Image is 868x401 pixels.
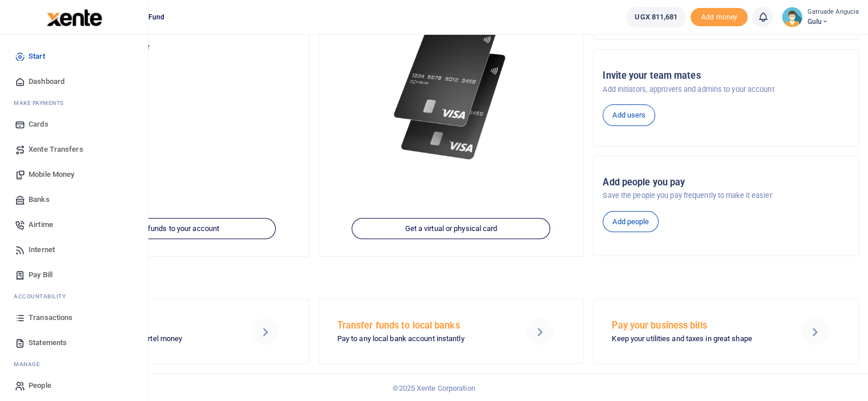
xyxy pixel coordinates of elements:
[22,292,66,301] span: countability
[29,144,83,155] span: Xente Transfers
[9,330,139,355] a: Statements
[612,333,781,345] p: Keep your utilities and taxes in great shape
[43,299,309,364] a: Send Mobile Money MTN mobile money and Airtel money
[9,287,139,305] li: Ac
[9,262,139,287] a: Pay Bill
[603,104,655,126] a: Add users
[390,10,513,169] img: xente-_physical_cards.png
[807,7,859,17] small: Gatruade Angucia
[635,11,677,23] span: UGX 811,681
[53,55,300,67] h5: UGX 811,681
[9,355,139,373] li: M
[603,177,849,188] h5: Add people you pay
[9,237,139,262] a: Internet
[29,219,53,230] span: Airtime
[352,218,551,240] a: Get a virtual or physical card
[782,7,859,27] a: profile-user Gatruade Angucia Gulu
[29,337,67,349] span: Statements
[9,112,139,137] a: Cards
[29,51,45,62] span: Start
[29,380,51,391] span: People
[29,119,49,130] span: Cards
[9,44,139,69] a: Start
[9,137,139,162] a: Xente Transfers
[29,76,64,87] span: Dashboard
[29,169,74,180] span: Mobile Money
[9,162,139,187] a: Mobile Money
[9,212,139,237] a: Airtime
[603,84,849,95] p: Add initiators, approvers and admins to your account
[29,269,53,281] span: Pay Bill
[603,70,849,82] h5: Invite your team mates
[807,17,859,27] span: Gulu
[612,320,781,331] h5: Pay your business bills
[77,218,276,240] a: Add funds to your account
[337,333,506,345] p: Pay to any local bank account instantly
[691,8,748,27] li: Toup your wallet
[19,99,64,107] span: ake Payments
[43,272,859,284] h4: Make a transaction
[782,7,802,27] img: profile-user
[19,360,41,368] span: anage
[603,190,849,201] p: Save the people you pay frequently to make it easier
[9,187,139,212] a: Banks
[9,373,139,398] a: People
[29,244,55,256] span: Internet
[318,299,584,364] a: Transfer funds to local banks Pay to any local bank account instantly
[9,305,139,330] a: Transactions
[621,7,691,27] li: Wallet ballance
[603,211,659,233] a: Add people
[29,194,50,205] span: Banks
[626,7,686,27] a: UGX 811,681
[29,312,72,323] span: Transactions
[9,69,139,94] a: Dashboard
[53,41,300,52] p: Your current account balance
[46,13,102,21] a: logo-small logo-large logo-large
[47,9,102,26] img: logo-large
[593,299,859,364] a: Pay your business bills Keep your utilities and taxes in great shape
[337,320,506,331] h5: Transfer funds to local banks
[691,12,748,21] a: Add money
[691,8,748,27] span: Add money
[9,94,139,112] li: M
